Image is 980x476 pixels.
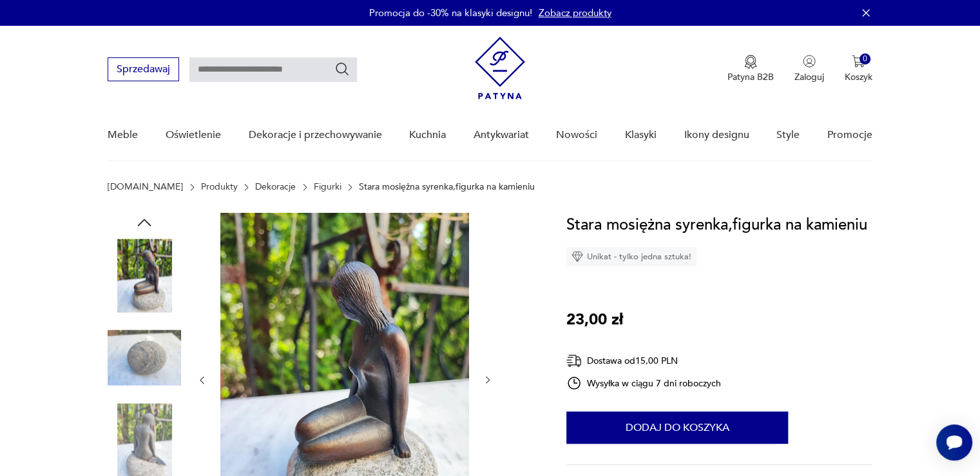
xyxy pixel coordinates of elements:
[566,375,721,391] div: Wysyłka w ciągu 7 dni roboczych
[556,110,597,160] a: Nowości
[166,110,221,160] a: Oświetlenie
[794,71,824,83] p: Zaloguj
[566,247,697,266] div: Unikat - tylko jedna sztuka!
[727,71,774,83] p: Patyna B2B
[803,55,816,68] img: Ikonka użytkownika
[108,182,183,192] a: [DOMAIN_NAME]
[860,54,870,64] div: 0
[334,61,350,77] button: Szukaj
[566,412,788,444] button: Dodaj do koszyka
[539,6,611,19] a: Zobacz produkty
[727,55,774,83] a: Ikona medaluPatyna B2B
[625,110,657,160] a: Klasyki
[108,110,138,160] a: Meble
[108,239,181,312] img: Zdjęcie produktu Stara mosiężna syrenka,figurka na kamieniu
[409,110,446,160] a: Kuchnia
[201,182,238,192] a: Produkty
[794,55,824,83] button: Zaloguj
[474,110,529,160] a: Antykwariat
[727,55,774,83] button: Patyna B2B
[566,308,623,332] p: 23,00 zł
[684,110,749,160] a: Ikony designu
[359,182,535,192] p: Stara mosiężna syrenka,figurka na kamieniu
[845,71,872,83] p: Koszyk
[108,66,179,75] a: Sprzedawaj
[936,424,972,461] iframe: Smartsupp widget button
[845,55,872,83] button: 0Koszyk
[852,55,865,68] img: Ikona koszyka
[566,353,721,369] div: Dostawa od 15,00 PLN
[314,182,341,192] a: Figurki
[776,110,800,160] a: Style
[369,6,532,19] p: Promocja do -30% na klasyki designu!
[744,55,757,69] img: Ikona medalu
[248,110,381,160] a: Dekoracje i przechowywanie
[566,353,582,369] img: Ikona dostawy
[108,321,181,395] img: Zdjęcie produktu Stara mosiężna syrenka,figurka na kamieniu
[108,57,179,81] button: Sprzedawaj
[566,213,867,237] h1: Stara mosiężna syrenka,figurka na kamieniu
[255,182,296,192] a: Dekoracje
[572,251,583,263] img: Ikona diamentu
[475,37,525,99] img: Patyna - sklep z meblami i dekoracjami vintage
[827,110,872,160] a: Promocje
